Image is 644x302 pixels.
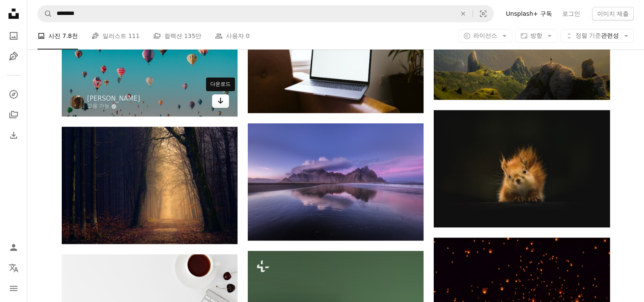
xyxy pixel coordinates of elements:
[454,6,472,22] button: 삭제
[5,239,22,256] a: 로그인 / 가입
[153,22,201,49] a: 컬렉션 135만
[246,31,250,41] span: 0
[70,95,84,109] img: ian dooley의 프로필로 이동
[501,7,557,20] a: Unsplash+ 구독
[5,86,22,103] a: 탐색
[248,178,424,186] a: 산 사진
[5,5,22,24] a: 홈 — Unsplash
[87,94,140,103] a: [PERSON_NAME]
[38,6,52,22] button: Unsplash 검색
[575,32,601,39] span: 정렬 기준
[215,22,249,49] a: 사용자 0
[557,7,585,20] a: 로그인
[434,292,610,299] a: 하늘 위를 날아다니는 종이 랜턴
[5,280,22,297] button: 메뉴
[473,6,493,22] button: 시각적 검색
[561,29,634,43] button: 정렬 기준관련성
[62,181,238,189] a: 나무 사이의 노란 불빛
[515,29,557,43] button: 방향
[5,27,22,44] a: 사진
[592,7,634,20] button: 이미지 제출
[37,5,494,22] form: 사이트 전체에서 이미지 찾기
[434,110,610,227] img: 검은 배경에 갈색 다람쥐
[5,259,22,276] button: 언어
[575,32,619,40] span: 관련성
[458,29,512,43] button: 라이선스
[62,127,238,244] img: 나무 사이의 노란 불빛
[248,14,424,113] img: 갈색 의자 위에 앉아 있는 노트북 컴퓨터
[434,165,610,172] a: 검은 배경에 갈색 다람쥐
[5,106,22,123] a: 컬렉션
[206,78,235,91] div: 다운로드
[5,48,22,65] a: 일러스트
[248,123,424,241] img: 산 사진
[212,94,229,108] a: 다운로드
[92,22,140,49] a: 일러스트 111
[87,103,140,110] a: 고용 가능
[62,54,238,61] a: 낮에는 다양한 색상의 열기구
[248,59,424,67] a: 갈색 의자 위에 앉아 있는 노트북 컴퓨터
[184,31,201,41] span: 135만
[530,32,542,39] span: 방향
[5,127,22,144] a: 다운로드 내역
[128,31,140,41] span: 111
[473,32,497,39] span: 라이선스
